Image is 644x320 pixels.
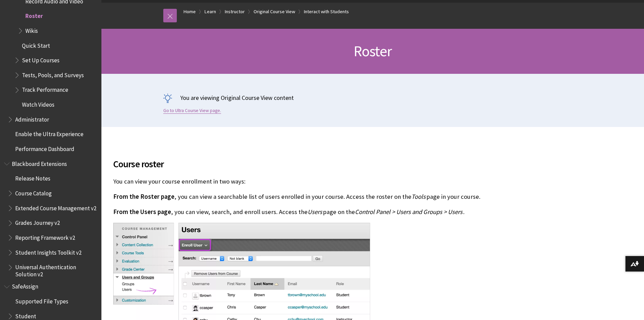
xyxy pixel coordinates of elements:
span: Administrator [15,114,49,123]
span: Set Up Courses [22,55,59,64]
span: Extended Course Management v2 [15,202,96,212]
span: Course Catalog [15,188,52,197]
span: Grades Journey v2 [15,217,60,227]
a: Instructor [225,7,245,16]
span: Watch Videos [22,99,54,108]
p: You are viewing Original Course View content [163,93,582,102]
span: Universal Authentication Solution v2 [15,262,97,278]
a: Original Course View [254,7,295,16]
p: , you can view a searchable list of users enrolled in your course. Access the roster on the page ... [113,192,532,201]
span: Blackboard Extensions [12,158,67,167]
p: You can view your course enrollment in two ways: [113,177,532,186]
a: Learn [205,7,216,16]
span: Users [308,208,322,216]
span: Quick Start [22,40,50,49]
span: Student Insights Toolkit v2 [15,247,81,256]
span: Release Notes [15,173,50,182]
a: Interact with Students [304,7,349,16]
span: SafeAssign [12,281,38,290]
a: Go to Ultra Course View page. [163,108,221,114]
span: Supported File Types [15,296,68,305]
span: From the Users page [113,208,171,216]
span: Track Performance [22,84,68,93]
span: Enable the Ultra Experience [15,129,84,138]
span: Tests, Pools, and Surveys [22,69,84,79]
span: Performance Dashboard [15,143,74,152]
span: From the Roster page [113,193,174,200]
nav: Book outline for Blackboard Extensions [4,158,97,278]
span: Course roster [113,157,532,171]
p: , you can view, search, and enroll users. Access the page on the . [113,208,532,216]
span: Tools [411,193,426,200]
a: Home [184,7,196,16]
span: Wikis [25,25,38,34]
span: Control Panel > Users and Groups > Users [355,208,462,216]
span: Student [15,311,36,320]
span: Reporting Framework v2 [15,232,75,241]
span: Roster [25,10,43,19]
span: Roster [354,42,392,60]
